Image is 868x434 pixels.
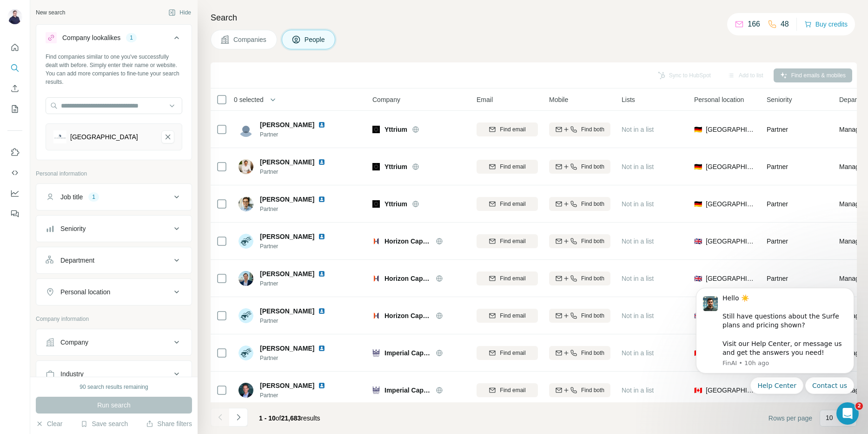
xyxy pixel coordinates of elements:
[7,60,22,76] button: Search
[239,346,253,360] img: Avatar
[36,27,192,53] button: Company lookalikes1
[581,200,604,208] span: Find both
[581,237,604,245] span: Find both
[260,242,337,251] span: Partner
[80,419,128,428] button: Save search
[62,33,120,42] div: Company lookalikes
[211,11,857,24] h4: Search
[500,312,525,320] span: Find email
[318,307,325,315] img: LinkedIn logo
[229,408,248,427] button: Navigate to next page
[477,197,538,211] button: Find email
[60,256,94,265] div: Department
[60,338,88,347] div: Company
[161,130,174,143] button: Atlantic Bridge-remove-button
[234,95,264,104] span: 0 selected
[622,312,654,319] span: Not in a list
[500,200,525,208] span: Find email
[748,19,760,30] p: 166
[781,19,789,30] p: 48
[549,95,568,104] span: Mobile
[305,35,326,44] span: People
[318,121,325,129] img: LinkedIn logo
[7,185,22,202] button: Dashboard
[260,354,337,362] span: Partner
[260,130,337,139] span: Partner
[260,205,337,213] span: Partner
[259,414,320,422] span: results
[581,163,604,171] span: Find both
[7,80,22,97] button: Enrich CSV
[318,158,325,166] img: LinkedIn logo
[477,160,538,174] button: Find email
[622,95,635,104] span: Lists
[239,234,253,249] img: Avatar
[804,18,848,31] button: Buy credits
[318,233,325,240] img: LinkedIn logo
[767,237,788,245] span: Partner
[769,414,812,423] span: Rows per page
[826,413,833,422] p: 10
[36,8,65,17] div: New search
[36,419,62,428] button: Clear
[162,6,198,20] button: Hide
[318,345,325,352] img: LinkedIn logo
[60,192,83,202] div: Job title
[549,271,610,285] button: Find both
[239,383,253,398] img: Avatar
[88,193,99,201] div: 1
[694,95,744,104] span: Personal location
[500,274,525,283] span: Find email
[372,237,380,245] img: Logo of Horizon Capital
[239,197,253,211] img: Avatar
[372,312,380,319] img: Logo of Horizon Capital
[694,125,702,134] span: 🇩🇪
[855,402,863,410] span: 2
[7,164,22,181] button: Use Surfe API
[260,306,314,316] span: [PERSON_NAME]
[36,281,192,303] button: Personal location
[36,363,192,385] button: Industry
[53,130,66,143] img: Atlantic Bridge-logo
[372,349,380,357] img: Logo of Imperial Capital
[706,162,755,171] span: [GEOGRAPHIC_DATA]
[60,224,86,233] div: Seniority
[384,348,431,358] span: Imperial Capital
[239,308,253,323] img: Avatar
[372,387,380,394] img: Logo of Imperial Capital
[549,383,610,397] button: Find both
[36,217,192,240] button: Seniority
[581,386,604,394] span: Find both
[260,269,314,278] span: [PERSON_NAME]
[581,125,604,134] span: Find both
[318,270,325,278] img: LinkedIn logo
[477,95,493,104] span: Email
[80,383,148,391] div: 90 search results remaining
[260,232,314,241] span: [PERSON_NAME]
[372,163,380,170] img: Logo of Yttrium
[622,387,654,394] span: Not in a list
[500,349,525,357] span: Find email
[239,271,253,286] img: Avatar
[318,196,325,203] img: LinkedIn logo
[36,315,192,323] p: Company information
[7,9,22,24] img: Avatar
[622,349,654,357] span: Not in a list
[384,162,407,171] span: Yttrium
[260,168,337,176] span: Partner
[384,199,407,209] span: Yttrium
[384,274,431,283] span: Horizon Capital
[836,402,859,425] iframe: Intercom live chat
[581,349,604,357] span: Find both
[260,195,314,204] span: [PERSON_NAME]
[372,95,400,104] span: Company
[706,125,755,134] span: [GEOGRAPHIC_DATA]
[384,237,431,246] span: Horizon Capital
[706,199,755,209] span: [GEOGRAPHIC_DATA]
[233,35,267,44] span: Companies
[767,200,788,208] span: Partner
